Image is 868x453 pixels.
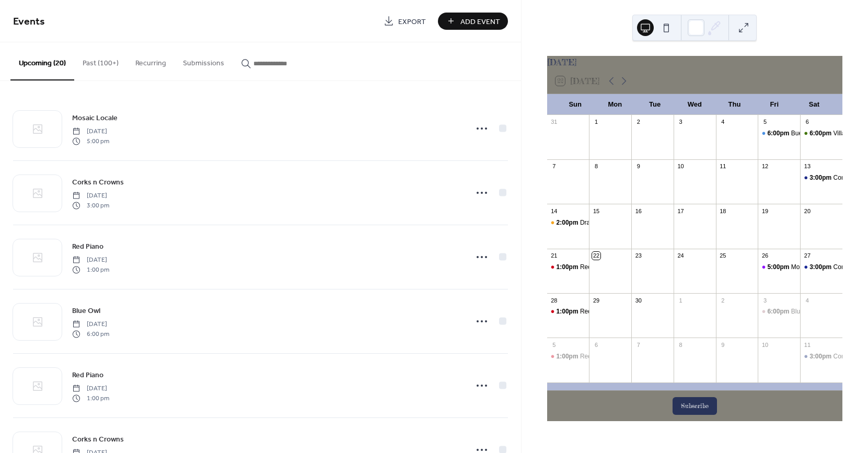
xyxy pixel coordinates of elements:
div: 19 [761,207,769,215]
span: [DATE] [72,384,109,393]
div: 14 [550,207,558,215]
div: 31 [550,118,558,126]
span: Red Piano [72,370,103,381]
span: 6:00 pm [72,329,109,339]
div: Red Piano [580,307,609,316]
div: Villa Wine Bar and Kitchen [800,129,842,138]
span: 3:00pm [809,263,833,272]
div: 9 [634,162,642,170]
div: Red Piano [547,352,589,361]
div: Blue Owl [791,307,816,316]
div: 1 [592,118,600,126]
a: Red Piano [72,240,103,252]
span: [DATE] [72,191,109,201]
div: 29 [592,296,600,304]
div: 17 [677,207,685,215]
div: Tue [635,94,675,115]
div: 13 [803,162,811,170]
div: Fri [755,94,794,115]
button: Subscribe [673,397,717,415]
div: 28 [550,296,558,304]
div: Wed [675,94,714,115]
div: 26 [761,252,769,260]
div: 4 [719,118,727,126]
div: 10 [677,162,685,170]
div: 1 [677,296,685,304]
div: 24 [677,252,685,260]
div: 6 [592,341,600,349]
div: 5 [550,341,558,349]
div: 11 [719,162,727,170]
div: 23 [634,252,642,260]
span: [DATE] [72,320,109,329]
div: 12 [761,162,769,170]
div: Blue Owl [758,307,800,316]
div: 15 [592,207,600,215]
div: 5 [761,118,769,126]
div: 11 [803,341,811,349]
a: Corks n Crowns [72,176,124,188]
a: Red Piano [72,369,103,381]
div: 3 [761,296,769,304]
button: Submissions [175,42,233,79]
div: 6 [803,118,811,126]
button: Recurring [127,42,175,79]
div: Red Piano [547,263,589,272]
span: Export [398,16,426,27]
div: 16 [634,207,642,215]
a: Corks n Crowns [72,433,124,445]
div: 20 [803,207,811,215]
div: 9 [719,341,727,349]
button: Add Event [438,13,508,30]
span: 1:00pm [557,263,580,272]
div: Sun [555,94,595,115]
span: Events [13,11,45,32]
span: Blue Owl [72,306,100,317]
span: 6:00pm [767,307,791,316]
div: 8 [592,162,600,170]
div: Red Piano [547,307,589,316]
div: 27 [803,252,811,260]
span: 5:00pm [767,263,791,272]
div: Buena Onda [791,129,826,138]
span: Red Piano [72,241,103,252]
span: 1:00pm [557,352,580,361]
div: Mosaic Locale [758,263,800,272]
div: Mosaic Locale [791,263,831,272]
span: 6:00pm [809,129,833,138]
span: 1:00 pm [72,393,109,403]
div: 2 [719,296,727,304]
button: Upcoming (20) [10,42,74,80]
span: 5:00 pm [72,136,109,146]
div: Corks n Crowns [800,352,842,361]
div: Thu [714,94,754,115]
div: 25 [719,252,727,260]
div: 8 [677,341,685,349]
div: Buena Onda [758,129,800,138]
div: Red Piano [580,352,609,361]
div: [DATE] [547,56,842,68]
div: Red Piano [580,263,609,272]
button: Past (100+) [74,42,127,79]
div: Corks n Crowns [800,263,842,272]
span: 2:00pm [557,218,580,227]
div: 10 [761,341,769,349]
div: 21 [550,252,558,260]
div: 7 [550,162,558,170]
span: 1:00 pm [72,265,109,274]
div: 18 [719,207,727,215]
div: Mon [595,94,635,115]
span: 3:00 pm [72,201,109,210]
div: Draughtsmen Aleworks [580,218,644,227]
div: 2 [634,118,642,126]
span: 3:00pm [809,352,833,361]
span: [DATE] [72,127,109,136]
span: Add Event [460,16,500,27]
div: 7 [634,341,642,349]
span: 3:00pm [809,173,833,182]
div: 3 [677,118,685,126]
div: 4 [803,296,811,304]
span: Corks n Crowns [72,177,124,188]
span: [DATE] [72,255,109,265]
